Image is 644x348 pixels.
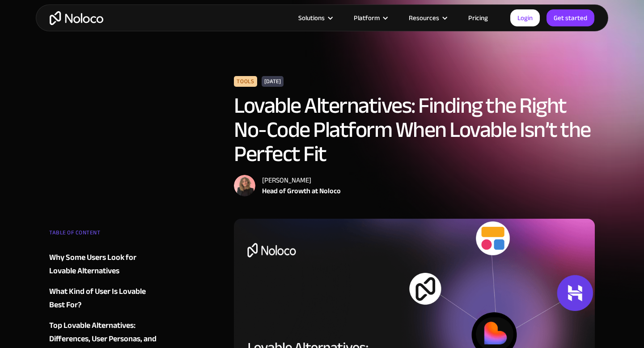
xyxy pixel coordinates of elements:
div: Resources [409,12,439,24]
div: Tools [234,76,257,87]
div: Solutions [298,12,325,24]
div: Platform [354,12,380,24]
div: Platform [343,12,398,24]
div: [PERSON_NAME] [262,175,341,186]
div: Resources [398,12,457,24]
a: Pricing [457,12,499,24]
div: [DATE] [262,76,284,87]
a: Why Some Users Look for Lovable Alternatives [49,251,157,278]
a: Login [510,9,540,26]
div: Solutions [287,12,343,24]
a: home [50,11,103,25]
div: Head of Growth at Noloco [262,186,341,196]
div: TABLE OF CONTENT [49,226,157,244]
a: Get started [547,9,594,26]
a: What Kind of User Is Lovable Best For? [49,285,157,312]
h1: Lovable Alternatives: Finding the Right No-Code Platform When Lovable Isn’t the Perfect Fit [234,93,595,166]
